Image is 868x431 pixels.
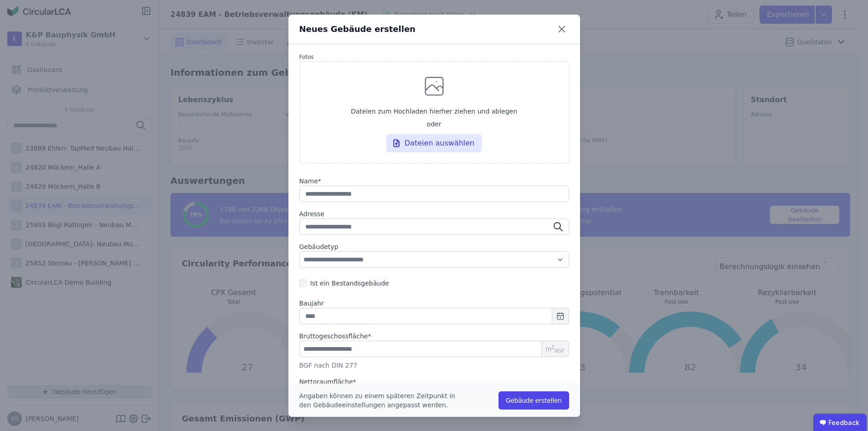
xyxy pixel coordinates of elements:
label: audits.requiredField [299,377,356,386]
div: BGF nach DIN 277 [299,361,569,370]
label: Adresse [299,209,569,218]
label: audits.requiredField [299,332,371,341]
sub: BGF [555,348,564,353]
label: Gebäudetyp [299,242,569,251]
span: m [545,344,565,353]
label: Fotos [299,53,569,61]
div: Dateien auswählen [386,134,482,152]
label: Ist ein Bestandsgebäude [307,279,389,288]
label: Baujahr [299,299,569,308]
button: Gebäude erstellen [498,391,569,410]
div: Neues Gebäude erstellen [299,23,416,36]
span: Dateien zum Hochladen hierher ziehen und ablegen [351,107,517,116]
label: audits.requiredField [299,177,569,186]
span: oder [427,119,442,129]
sup: 2 [552,344,555,350]
div: Angaben können zu einem späteren Zeitpunkt in den Gebäudeeinstellungen angepasst werden. [299,391,461,410]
